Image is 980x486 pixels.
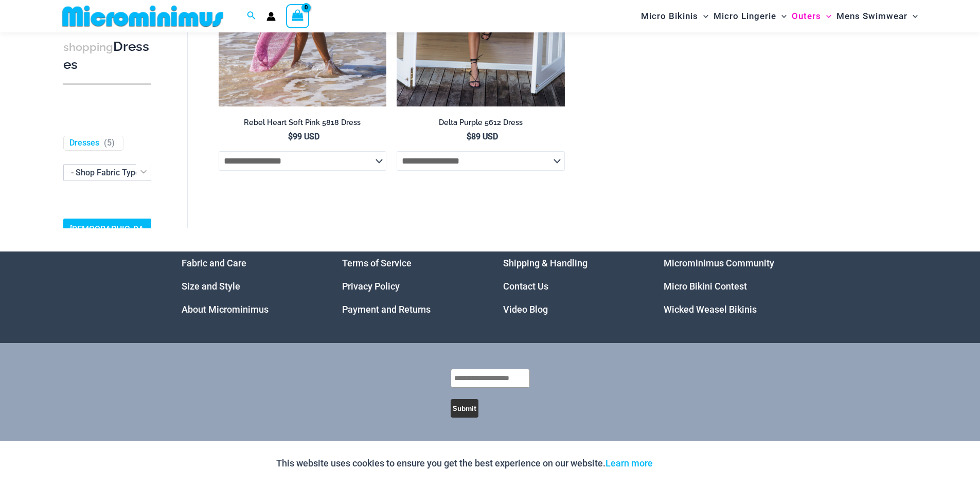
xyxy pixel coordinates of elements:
a: [DEMOGRAPHIC_DATA] Sizing Guide [63,219,151,257]
a: Account icon link [266,12,276,21]
aside: Footer Widget 4 [664,251,799,321]
a: Size and Style [182,281,240,292]
span: Menu Toggle [776,3,787,29]
span: - Shop Fabric Type [64,165,151,181]
aside: Footer Widget 1 [182,251,317,321]
bdi: 99 USD [288,132,319,141]
aside: Footer Widget 3 [503,251,638,321]
a: Wicked Weasel Bikinis [664,304,757,315]
h2: Rebel Heart Soft Pink 5818 Dress [219,118,387,128]
a: OutersMenu ToggleMenu Toggle [789,3,834,29]
span: $ [467,132,471,141]
a: Terms of Service [342,258,412,268]
nav: Menu [182,251,317,321]
h3: Dresses [63,38,151,74]
a: Fabric and Care [182,258,246,268]
a: Micro Bikini Contest [664,281,747,292]
a: Payment and Returns [342,304,431,315]
span: shopping [63,41,113,53]
a: Shipping & Handling [503,258,587,268]
a: About Microminimus [182,304,269,315]
a: Privacy Policy [342,281,400,292]
a: View Shopping Cart, empty [286,4,310,28]
a: Microminimus Community [664,258,774,268]
span: $ [288,132,293,141]
span: Mens Swimwear [836,3,907,29]
a: Dresses [69,138,99,149]
a: Contact Us [503,281,548,292]
button: Accept [661,451,704,476]
span: Micro Lingerie [714,3,776,29]
span: - Shop Fabric Type [71,168,140,177]
nav: Menu [342,251,477,321]
a: Rebel Heart Soft Pink 5818 Dress [219,118,387,131]
a: Micro LingerieMenu ToggleMenu Toggle [711,3,789,29]
span: - Shop Fabric Type [63,164,151,181]
p: This website uses cookies to ensure you get the best experience on our website. [276,456,653,471]
aside: Footer Widget 2 [342,251,477,321]
span: ( ) [104,138,115,149]
h2: Delta Purple 5612 Dress [397,118,565,128]
span: 5 [107,138,112,148]
a: Search icon link [247,10,256,23]
a: Mens SwimwearMenu ToggleMenu Toggle [834,3,920,29]
nav: Menu [664,251,799,321]
nav: Site Navigation [637,2,922,31]
bdi: 89 USD [467,132,498,141]
img: MM SHOP LOGO FLAT [58,5,227,28]
a: Delta Purple 5612 Dress [397,118,565,131]
a: Micro BikinisMenu ToggleMenu Toggle [638,3,711,29]
span: Micro Bikinis [641,3,698,29]
span: Menu Toggle [698,3,708,29]
a: Learn more [605,458,653,469]
button: Submit [451,399,478,418]
span: Outers [792,3,821,29]
span: Menu Toggle [907,3,918,29]
nav: Menu [503,251,638,321]
a: Video Blog [503,304,548,315]
span: Menu Toggle [821,3,831,29]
